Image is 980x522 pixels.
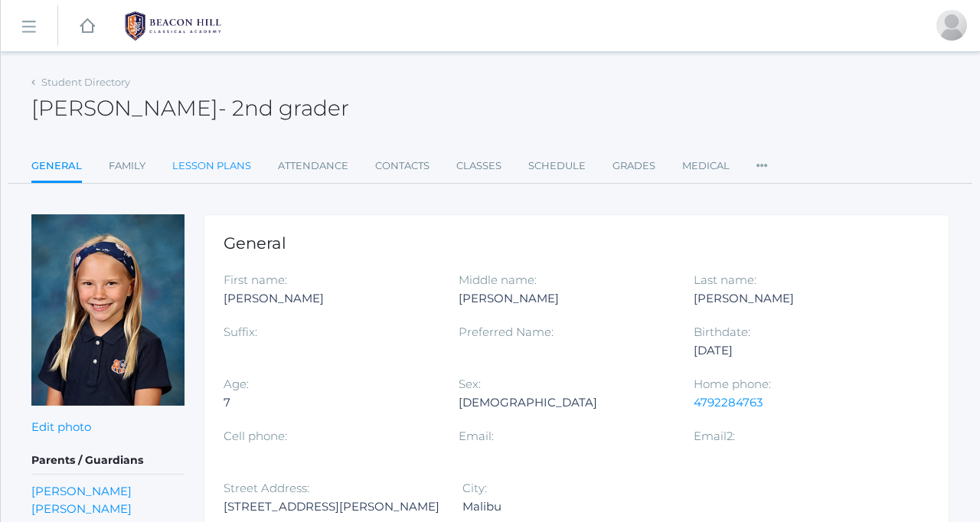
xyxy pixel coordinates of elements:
[682,151,730,181] a: Medical
[224,234,929,252] h1: General
[694,289,906,308] div: [PERSON_NAME]
[694,395,763,409] a: 4792284763
[612,151,655,181] a: Grades
[224,481,309,495] label: Street Address:
[224,325,257,339] label: Suffix:
[31,500,132,517] a: [PERSON_NAME]
[41,76,130,88] a: Student Directory
[459,393,671,412] div: [DEMOGRAPHIC_DATA]
[224,272,287,287] label: First name:
[224,498,439,516] div: [STREET_ADDRESS][PERSON_NAME]
[694,429,735,443] label: Email2:
[218,95,349,121] span: - 2nd grader
[31,448,185,474] h5: Parents / Guardians
[459,289,671,308] div: [PERSON_NAME]
[462,498,675,516] div: Malibu
[459,272,537,287] label: Middle name:
[31,419,91,434] a: Edit photo
[694,377,771,391] label: Home phone:
[456,151,501,181] a: Classes
[459,429,494,443] label: Email:
[224,377,249,391] label: Age:
[31,214,185,406] img: Lucy Wilson
[462,481,487,495] label: City:
[31,96,349,120] h2: [PERSON_NAME]
[31,151,82,184] a: General
[278,151,348,181] a: Attendance
[694,272,756,287] label: Last name:
[459,377,481,391] label: Sex:
[31,482,132,500] a: [PERSON_NAME]
[528,151,586,181] a: Schedule
[109,151,145,181] a: Family
[936,10,967,41] div: Jessica Hooten Wilson
[694,325,750,339] label: Birthdate:
[224,393,436,412] div: 7
[375,151,430,181] a: Contacts
[224,429,287,443] label: Cell phone:
[694,341,906,360] div: [DATE]
[459,325,554,339] label: Preferred Name:
[172,151,251,181] a: Lesson Plans
[116,7,230,45] img: 1_BHCALogos-05.png
[224,289,436,308] div: [PERSON_NAME]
